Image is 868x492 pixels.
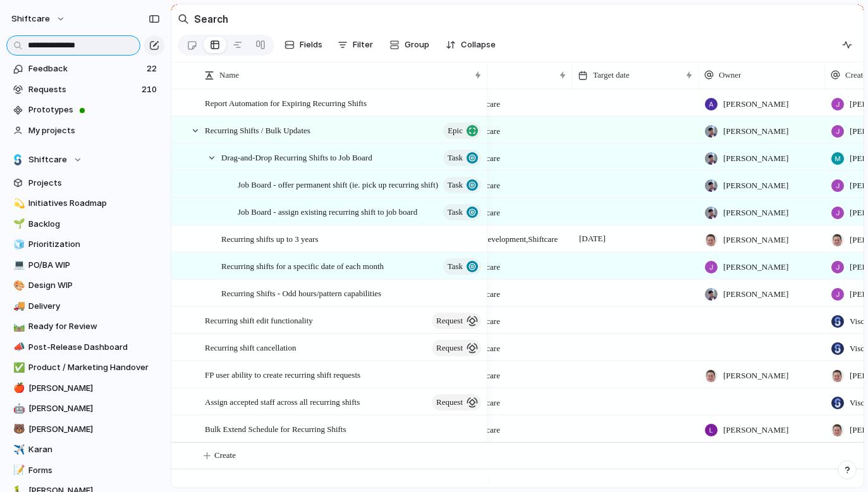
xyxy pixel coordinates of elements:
[28,300,160,313] span: Delivery
[28,238,160,251] span: Prioritization
[6,297,164,316] a: 🚚Delivery
[6,461,164,480] div: 📝Forms
[6,174,164,193] a: Projects
[13,258,22,272] div: 💻
[723,179,788,192] span: [PERSON_NAME]
[11,13,50,25] span: shiftcare
[448,176,463,194] span: Task
[13,402,22,416] div: 🤖
[28,83,138,96] span: Requests
[6,358,164,377] a: ✅Product / Marketing Handover
[723,98,788,111] span: [PERSON_NAME]
[723,152,788,165] span: [PERSON_NAME]
[6,317,164,336] a: 🛤️Ready for Review
[441,35,501,55] button: Collapse
[28,320,160,333] span: Ready for Review
[214,449,236,462] span: Create
[6,256,164,275] a: 💻PO/BA WIP
[205,367,360,381] span: FP user ability to create recurring shift requests
[279,35,327,55] button: Fields
[142,83,159,96] span: 210
[205,313,313,327] span: Recurring shift edit functionality
[436,393,463,411] span: request
[194,11,228,27] h2: Search
[28,423,160,436] span: [PERSON_NAME]
[11,259,24,272] button: 💻
[723,424,788,436] span: [PERSON_NAME]
[432,340,481,356] button: request
[11,197,24,210] button: 💫
[383,35,436,55] button: Group
[13,422,22,436] div: 🐻
[221,150,372,164] span: Drag-and-Drop Recurring Shifts to Job Board
[333,35,378,55] button: Filter
[205,340,296,354] span: Recurring shift cancellation
[576,231,609,246] span: [DATE]
[6,399,164,418] a: 🤖[PERSON_NAME]
[443,204,481,220] button: Task
[219,69,239,81] span: Name
[443,123,481,139] button: Epic
[221,231,318,246] span: Recurring shifts up to 3 years
[593,69,630,81] span: Target date
[13,381,22,395] div: 🍎
[13,320,22,334] div: 🛤️
[723,125,788,138] span: [PERSON_NAME]
[6,276,164,295] a: 🎨Design WIP
[28,177,160,189] span: Projects
[238,204,417,219] span: Job Board - assign existing recurring shift to job board
[6,440,164,459] a: ✈️Karan
[6,215,164,234] a: 🌱Backlog
[28,341,160,354] span: Post-Release Dashboard
[443,177,481,193] button: Task
[6,194,164,213] div: 💫Initiatives Roadmap
[13,237,22,252] div: 🧊
[11,361,24,374] button: ✅
[205,421,346,436] span: Bulk Extend Schedule for Recurring Shifts
[11,443,24,456] button: ✈️
[147,63,159,75] span: 22
[13,196,22,211] div: 💫
[6,150,164,169] button: Shiftcare
[6,338,164,357] div: 📣Post-Release Dashboard
[448,149,463,167] span: Task
[6,235,164,254] a: 🧊Prioritization
[28,402,160,415] span: [PERSON_NAME]
[205,394,360,409] span: Assign accepted staff across all recurring shifts
[723,288,788,301] span: [PERSON_NAME]
[432,313,481,329] button: request
[6,379,164,398] a: 🍎[PERSON_NAME]
[28,104,160,116] span: Prototypes
[11,320,24,333] button: 🛤️
[11,402,24,415] button: 🤖
[28,382,160,395] span: [PERSON_NAME]
[28,279,160,292] span: Design WIP
[11,300,24,313] button: 🚚
[28,259,160,272] span: PO/BA WIP
[448,203,463,221] span: Task
[11,382,24,395] button: 🍎
[13,463,22,477] div: 📝
[353,39,373,51] span: Filter
[448,258,463,275] span: Task
[13,340,22,354] div: 📣
[6,59,164,78] a: Feedback22
[432,394,481,411] button: request
[482,233,558,246] span: Development , Shiftcare
[11,218,24,231] button: 🌱
[11,464,24,477] button: 📝
[6,9,72,29] button: shiftcare
[6,420,164,439] a: 🐻[PERSON_NAME]
[6,100,164,119] a: Prototypes
[13,361,22,375] div: ✅
[28,153,67,166] span: Shiftcare
[443,150,481,166] button: Task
